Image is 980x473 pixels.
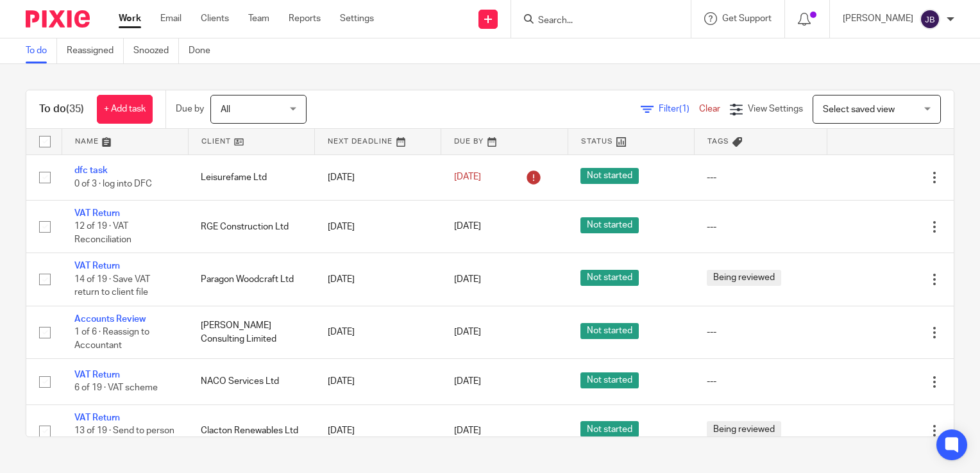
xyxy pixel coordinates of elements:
a: Email [160,12,182,25]
td: Clacton Renewables Ltd [188,404,314,457]
span: 14 of 19 · Save VAT return to client file [74,275,150,297]
span: (1) [679,104,689,113]
td: [DATE] [315,404,441,457]
td: [DATE] [315,154,441,200]
a: VAT Return [74,370,120,379]
span: [DATE] [454,426,481,435]
span: 6 of 19 · VAT scheme [74,384,158,393]
td: [DATE] [315,253,441,306]
span: Not started [580,270,639,286]
td: NACO Services Ltd [188,359,314,404]
span: Get Support [722,14,772,23]
span: Not started [580,323,639,339]
a: Reports [289,12,321,25]
span: Select saved view [823,105,895,114]
span: Tags [707,138,729,145]
a: VAT Return [74,413,120,422]
img: Pixie [26,10,90,28]
a: Snoozed [133,38,179,63]
span: Not started [580,217,639,233]
td: [PERSON_NAME] Consulting Limited [188,306,314,358]
a: Settings [340,12,374,25]
div: --- [707,220,814,233]
span: Not started [580,372,639,388]
a: VAT Return [74,209,120,218]
td: [DATE] [315,359,441,404]
a: Accounts Review [74,315,146,324]
span: [DATE] [454,328,481,337]
td: Leisurefame Ltd [188,154,314,200]
span: 0 of 3 · log into DFC [74,179,152,188]
img: svg%3E [920,9,940,29]
span: All [221,105,230,114]
span: Being reviewed [707,421,781,437]
span: [DATE] [454,275,481,284]
span: 1 of 6 · Reassign to Accountant [74,328,149,350]
span: 13 of 19 · Send to person who is doing VAT check [74,426,174,449]
span: Filter [659,104,699,113]
a: Clear [699,104,720,113]
input: Search [537,15,652,27]
a: VAT Return [74,261,120,270]
span: 12 of 19 · VAT Reconciliation [74,222,131,245]
span: [DATE] [454,173,481,182]
span: [DATE] [454,222,481,231]
a: Clients [201,12,229,25]
span: Being reviewed [707,270,781,286]
a: Work [119,12,141,25]
span: Not started [580,421,639,437]
h1: To do [39,103,84,116]
span: [DATE] [454,377,481,386]
td: [DATE] [315,200,441,253]
a: dfc task [74,166,108,175]
a: Team [248,12,269,25]
span: (35) [66,104,84,114]
td: RGE Construction Ltd [188,200,314,253]
p: Due by [176,103,204,115]
div: --- [707,375,814,388]
td: Paragon Woodcraft Ltd [188,253,314,306]
td: [DATE] [315,306,441,358]
span: View Settings [748,104,803,113]
a: To do [26,38,57,63]
a: Done [189,38,220,63]
a: Reassigned [67,38,124,63]
div: --- [707,171,814,184]
div: --- [707,326,814,338]
a: + Add task [97,95,153,124]
p: [PERSON_NAME] [843,12,913,25]
span: Not started [580,168,639,184]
